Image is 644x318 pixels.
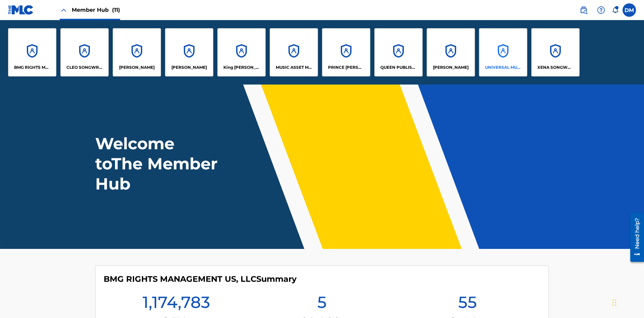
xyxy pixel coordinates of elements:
div: Notifications [612,7,619,13]
span: Member Hub [72,6,120,14]
a: AccountsPRINCE [PERSON_NAME] [322,28,370,76]
div: Drag [612,293,616,313]
a: Accounts[PERSON_NAME] [165,28,213,76]
a: Accounts[PERSON_NAME] [427,28,475,76]
a: AccountsXENA SONGWRITER [531,28,580,76]
p: XENA SONGWRITER [537,64,574,70]
p: King McTesterson [223,64,260,70]
h1: 5 [317,292,327,316]
p: QUEEN PUBLISHA [380,64,417,70]
a: AccountsKing [PERSON_NAME] [217,28,266,76]
a: AccountsUNIVERSAL MUSIC PUB GROUP [479,28,527,76]
iframe: Chat Widget [610,286,644,318]
span: (11) [112,7,120,13]
iframe: Resource Center [625,210,644,265]
p: EYAMA MCSINGER [171,64,207,70]
a: Public Search [577,3,590,17]
a: AccountsCLEO SONGWRITER [60,28,109,76]
p: MUSIC ASSET MANAGEMENT (MAM) [276,64,312,70]
p: RONALD MCTESTERSON [433,64,469,70]
img: search [580,6,588,14]
div: Help [594,3,608,17]
h1: 1,174,783 [143,292,210,316]
p: PRINCE MCTESTERSON [328,64,365,70]
p: ELVIS COSTELLO [119,64,155,70]
img: help [597,6,605,14]
a: AccountsMUSIC ASSET MANAGEMENT (MAM) [270,28,318,76]
p: CLEO SONGWRITER [66,64,103,70]
h1: Welcome to The Member Hub [95,134,221,194]
div: User Menu [623,3,636,17]
p: UNIVERSAL MUSIC PUB GROUP [485,64,522,70]
h1: 55 [458,292,477,316]
img: Close [60,6,68,14]
p: BMG RIGHTS MANAGEMENT US, LLC [14,64,51,70]
a: AccountsBMG RIGHTS MANAGEMENT US, LLC [8,28,56,76]
a: AccountsQUEEN PUBLISHA [374,28,423,76]
a: Accounts[PERSON_NAME] [113,28,161,76]
h4: BMG RIGHTS MANAGEMENT US, LLC [104,274,297,284]
img: MLC Logo [8,5,34,15]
